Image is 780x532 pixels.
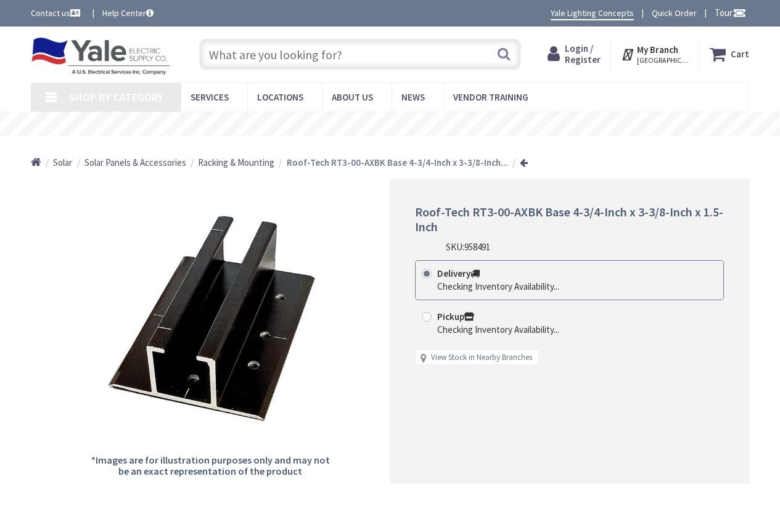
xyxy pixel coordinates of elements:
span: Vendor Training [453,91,528,103]
a: Login / Register [548,43,601,65]
div: SKU: [446,240,490,253]
strong: My Branch [637,44,678,55]
span: Solar Panels & Accessories [84,157,186,168]
span: Services [191,91,229,103]
span: 958491 [464,241,490,253]
div: Checking Inventory Availability... [437,323,559,336]
input: What are you looking for? [199,39,521,70]
span: Tour [715,7,746,18]
div: My Branch [GEOGRAPHIC_DATA], [GEOGRAPHIC_DATA] [621,43,689,65]
img: Yale Electric Supply Co. [31,37,170,75]
strong: Roof-Tech RT3-00-AXBK Base 4-3/4-Inch x 3-3/8-Inch... [287,157,508,168]
a: View Stock in Nearby Branches [431,352,532,364]
div: Checking Inventory Availability... [437,280,559,293]
a: Cart [710,43,749,65]
span: About Us [332,91,373,103]
span: Shop By Category [69,90,163,104]
a: Yale Lighting Concepts [551,7,634,20]
a: Quick Order [652,7,697,19]
a: Solar Panels & Accessories [84,156,186,169]
a: Racking & Mounting [198,156,274,169]
span: Login / Register [565,43,601,65]
strong: Delivery [437,268,480,279]
span: News [401,91,425,103]
strong: Pickup [437,311,474,322]
a: Solar [53,156,72,169]
a: Help Center [102,7,154,19]
span: Racking & Mounting [198,157,274,168]
strong: Cart [731,43,749,65]
span: Locations [257,91,303,103]
span: Solar [53,157,72,168]
a: Contact us [31,7,83,19]
h5: *Images are for illustration purposes only and may not be an exact representation of the product [88,455,332,477]
img: Roof-Tech RT3-00-AXBK Base 4-3/4-Inch x 3-3/8-Inch x 1.5-Inch [88,201,332,445]
span: [GEOGRAPHIC_DATA], [GEOGRAPHIC_DATA] [637,55,689,65]
span: Roof-Tech RT3-00-AXBK Base 4-3/4-Inch x 3-3/8-Inch x 1.5-Inch [415,204,723,234]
